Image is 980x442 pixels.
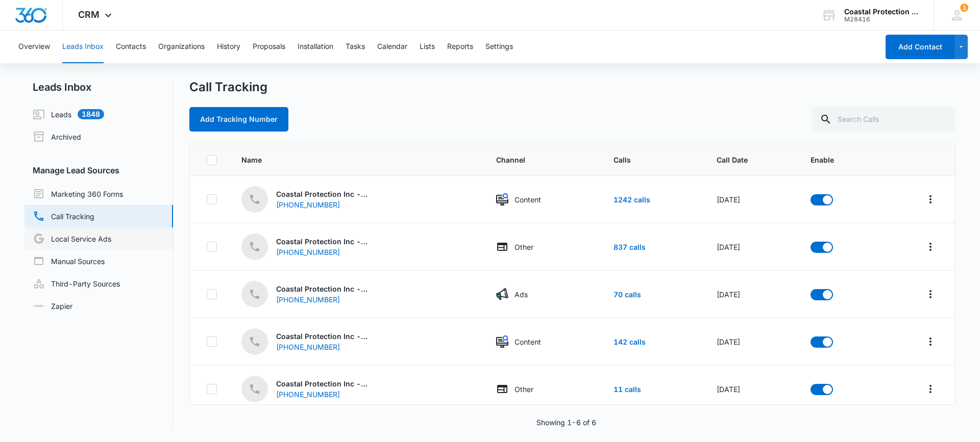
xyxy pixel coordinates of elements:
input: Search Calls [812,107,955,132]
p: Coastal Protection Inc - NLA [276,189,368,199]
div: [PHONE_NUMBER] [276,342,358,352]
p: Showing 1-6 of 6 [536,417,596,428]
p: Coastal Protection Inc - Pensacola Office - Ads [276,283,368,294]
button: Settings [485,31,513,63]
p: Ads [514,289,528,300]
p: Content [514,194,541,205]
div: account id [844,16,919,23]
a: Marketing 360 Forms [33,188,123,200]
p: Coastal Protection Inc - Pensacola Office - Content [276,331,368,342]
h1: Call Tracking [189,80,267,95]
a: Leads1848 [33,108,104,120]
a: 1242 calls [614,195,650,204]
div: account name [844,8,919,16]
button: Proposals [253,31,285,63]
div: [PHONE_NUMBER] [276,294,358,305]
span: CRM [78,9,100,20]
div: [DATE] [717,242,786,252]
a: [PHONE_NUMBER] [276,294,368,305]
a: [PHONE_NUMBER] [276,199,368,210]
button: Lists [420,31,435,63]
span: Channel [496,154,589,165]
p: Other [514,384,533,395]
span: Call Date [717,154,786,165]
a: [PHONE_NUMBER] [276,342,368,352]
div: [DATE] [717,289,786,300]
img: Content [496,335,508,348]
button: Installation [298,31,333,63]
a: Zapier [33,301,72,311]
button: Overflow Menu [922,333,939,350]
button: Overflow Menu [922,191,939,207]
div: [PHONE_NUMBER] [276,389,358,400]
a: 837 calls [614,243,646,251]
button: Overview [18,31,50,63]
button: Leads Inbox [62,31,104,63]
img: Ads [496,288,508,300]
button: Contacts [116,31,146,63]
div: [PHONE_NUMBER] [276,247,358,257]
span: 1 [960,4,968,12]
img: Content [496,193,508,205]
a: Call Tracking [33,210,94,222]
a: 70 calls [614,290,641,299]
button: Reports [447,31,473,63]
div: notifications count [960,4,968,12]
button: Tasks [346,31,365,63]
button: Organizations [158,31,205,63]
p: Content [514,336,541,347]
h2: Leads Inbox [24,80,173,95]
button: Overflow Menu [922,381,939,397]
button: Overflow Menu [922,239,939,255]
p: Coastal Protection Inc - Pensacola Office - Other [276,378,368,389]
a: Manual Sources [33,255,105,267]
a: 142 calls [614,337,646,346]
button: Add Tracking Number [189,107,288,132]
p: Coastal Protection Inc - OTHER [276,236,368,247]
a: [PHONE_NUMBER] [276,389,368,400]
button: Calendar [377,31,407,63]
a: Third-Party Sources [33,277,120,290]
div: [DATE] [717,384,786,395]
span: Calls [614,154,692,165]
div: [PHONE_NUMBER] [276,199,358,210]
a: Archived [33,131,81,143]
h3: Manage Lead Sources [24,164,173,176]
button: Overflow Menu [922,286,939,302]
span: Enable [811,154,867,165]
a: Local Service Ads [33,232,111,245]
div: [DATE] [717,336,786,347]
a: [PHONE_NUMBER] [276,247,368,257]
div: [DATE] [717,194,786,205]
button: History [217,31,240,63]
span: Name [241,154,472,165]
p: Other [514,242,533,252]
a: 11 calls [614,385,641,394]
button: Add Contact [886,35,954,59]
